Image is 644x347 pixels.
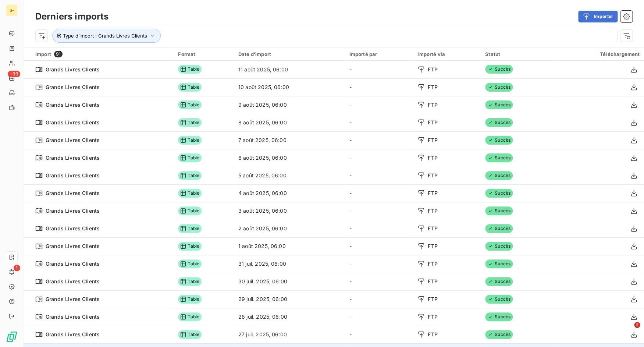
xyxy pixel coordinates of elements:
[485,189,513,198] span: Succès
[178,206,202,215] span: Table
[234,326,345,343] td: 27 juil. 2025, 06:00
[234,273,345,290] td: 30 juil. 2025, 06:00
[46,66,100,73] span: Grands Livres Clients
[234,290,345,308] td: 29 juil. 2025, 06:00
[345,184,413,202] td: -
[52,29,161,43] button: Type d’import : Grands Livres Clients
[485,83,513,92] span: Succès
[558,51,640,57] div: Téléchargement
[485,330,513,339] span: Succès
[6,4,18,16] div: S-
[345,114,413,131] td: -
[178,259,202,268] span: Table
[428,172,437,179] span: FTP
[428,137,437,144] span: FTP
[178,136,202,145] span: Table
[178,277,202,286] span: Table
[234,184,345,202] td: 4 août 2025, 06:00
[178,118,202,127] span: Table
[234,202,345,220] td: 3 août 2025, 06:00
[349,51,409,57] div: Importé par
[178,51,230,57] div: Format
[485,242,513,251] span: Succès
[485,224,513,233] span: Succès
[345,61,413,78] td: -
[485,259,513,268] span: Succès
[345,131,413,149] td: -
[178,242,202,251] span: Table
[46,154,100,162] span: Grands Livres Clients
[234,61,345,78] td: 11 août 2025, 06:00
[428,313,437,321] span: FTP
[234,96,345,114] td: 9 août 2025, 06:00
[234,131,345,149] td: 7 août 2025, 06:00
[428,278,437,285] span: FTP
[417,51,476,57] div: Importé via
[178,189,202,198] span: Table
[485,171,513,180] span: Succès
[46,101,100,109] span: Grands Livres Clients
[178,153,202,162] span: Table
[485,277,513,286] span: Succès
[634,322,640,328] span: 2
[178,171,202,180] span: Table
[345,96,413,114] td: -
[345,237,413,255] td: -
[234,308,345,326] td: 28 juil. 2025, 06:00
[46,190,100,197] span: Grands Livres Clients
[428,242,437,250] span: FTP
[428,207,437,215] span: FTP
[46,278,100,285] span: Grands Livres Clients
[234,237,345,255] td: 1 août 2025, 06:00
[14,265,20,271] span: 1
[345,167,413,184] td: -
[178,224,202,233] span: Table
[46,242,100,250] span: Grands Livres Clients
[46,313,100,321] span: Grands Livres Clients
[178,83,202,92] span: Table
[6,331,18,343] img: Logo LeanPay
[46,331,100,338] span: Grands Livres Clients
[46,137,100,144] span: Grands Livres Clients
[345,326,413,343] td: -
[345,290,413,308] td: -
[485,312,513,321] span: Succès
[428,154,437,162] span: FTP
[46,172,100,179] span: Grands Livres Clients
[619,322,637,340] iframe: Intercom live chat
[428,331,437,338] span: FTP
[238,51,341,57] div: Date d’import
[234,167,345,184] td: 5 août 2025, 06:00
[345,308,413,326] td: -
[485,136,513,145] span: Succès
[63,33,147,39] span: Type d’import : Grands Livres Clients
[234,149,345,167] td: 6 août 2025, 06:00
[46,225,100,232] span: Grands Livres Clients
[35,51,169,57] div: Import
[345,78,413,96] td: -
[178,330,202,339] span: Table
[428,225,437,232] span: FTP
[428,84,437,91] span: FTP
[485,118,513,127] span: Succès
[428,119,437,126] span: FTP
[8,71,20,77] span: +99
[178,312,202,321] span: Table
[178,295,202,304] span: Table
[345,255,413,273] td: -
[345,220,413,237] td: -
[46,119,100,126] span: Grands Livres Clients
[6,72,17,84] a: +99
[46,295,100,303] span: Grands Livres Clients
[428,295,437,303] span: FTP
[485,153,513,162] span: Succès
[345,273,413,290] td: -
[485,295,513,304] span: Succès
[46,260,100,268] span: Grands Livres Clients
[485,100,513,109] span: Succès
[578,11,618,22] button: Importer
[428,66,437,73] span: FTP
[46,207,100,215] span: Grands Livres Clients
[54,51,63,57] span: 91
[234,114,345,131] td: 8 août 2025, 06:00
